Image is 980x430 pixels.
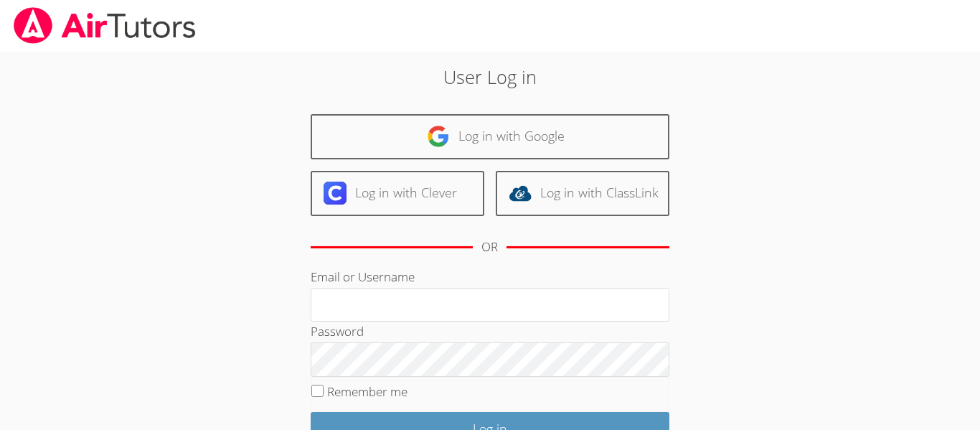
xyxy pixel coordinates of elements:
div: OR [481,237,498,258]
img: google-logo-50288ca7cdecda66e5e0955fdab243c47b7ad437acaf1139b6f446037453330a.svg [427,125,450,148]
label: Email or Username [311,268,415,285]
label: Remember me [327,383,407,400]
a: Log in with ClassLink [496,171,669,216]
a: Log in with Google [311,114,669,159]
label: Password [311,323,364,340]
h2: User Log in [225,63,755,90]
a: Log in with Clever [311,171,484,216]
img: airtutors_banner-c4298cdbf04f3fff15de1276eac7730deb9818008684d7c2e4769d2f7ddbe033.png [12,7,197,44]
img: clever-logo-6eab21bc6e7a338710f1a6ff85c0baf02591cd810cc4098c63d3a4b26e2feb20.svg [324,182,347,205]
img: classlink-logo-d6bb404cc1216ec64c9a2012d9dc4662098be43eaf13dc465df04b49fa7ab582.svg [509,182,532,205]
